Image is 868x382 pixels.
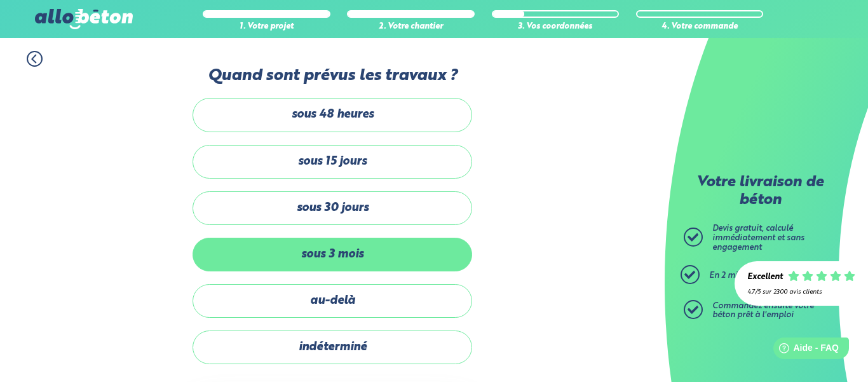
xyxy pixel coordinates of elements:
[35,9,133,29] img: allobéton
[193,238,472,271] label: sous 3 mois
[193,67,472,85] label: Quand sont prévus les travaux ?
[492,22,619,32] div: 3. Vos coordonnées
[193,331,472,364] label: indéterminé
[193,191,472,225] label: sous 30 jours
[636,22,763,32] div: 4. Votre commande
[193,284,472,318] label: au-delà
[347,22,474,32] div: 2. Votre chantier
[755,332,854,368] iframe: Help widget launcher
[193,145,472,179] label: sous 15 jours
[193,98,472,132] label: sous 48 heures
[203,22,330,32] div: 1. Votre projet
